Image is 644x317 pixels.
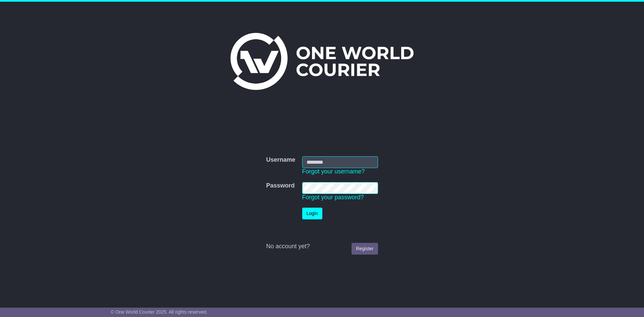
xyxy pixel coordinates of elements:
a: Forgot your username? [302,168,365,175]
button: Login [302,208,322,219]
label: Username [266,156,295,164]
img: One World [230,33,414,90]
label: Password [266,182,294,190]
span: © One World Courier 2025. All rights reserved. [111,309,208,315]
a: Register [352,243,378,255]
div: No account yet? [266,243,378,250]
a: Forgot your password? [302,194,364,201]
